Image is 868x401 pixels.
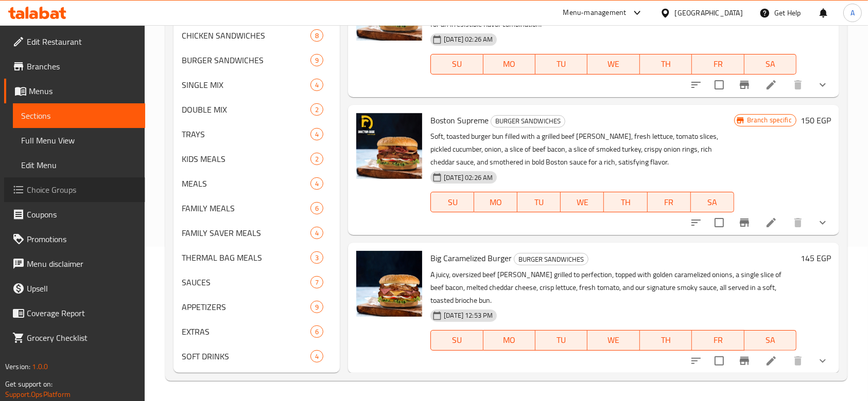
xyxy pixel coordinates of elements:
span: Select to update [708,350,730,372]
span: [DATE] 12:53 PM [440,311,497,320]
div: items [310,153,323,165]
span: FR [652,195,687,210]
span: SU [435,57,479,71]
button: Branch-specific-item [732,349,757,373]
span: FR [696,57,740,71]
span: Choice Groups [27,184,137,196]
button: Branch-specific-item [732,72,757,97]
button: show more [810,72,835,97]
div: items [310,103,323,116]
span: 4 [311,352,323,361]
span: Full Menu View [21,134,137,147]
button: MO [474,192,517,212]
div: SOFT DRINKS [182,350,310,362]
span: Boston Supreme [430,113,489,128]
div: items [310,79,323,91]
div: CHICKEN SANDWICHES [182,29,310,42]
div: items [310,227,323,239]
div: BURGER SANDWICHES [514,253,588,265]
span: Select to update [708,212,730,233]
a: Edit Restaurant [4,29,145,54]
span: SU [435,333,479,348]
span: A [850,7,855,19]
div: BURGER SANDWICHES9 [173,48,340,72]
button: SU [430,192,474,212]
div: FAMILY SAVER MEALS [182,227,310,239]
div: SAUCES7 [173,270,340,295]
span: TH [644,333,688,348]
button: show more [810,210,835,235]
span: Promotions [27,233,137,245]
a: Menus [4,79,145,103]
span: Get support on: [5,377,53,391]
img: Boston Supreme [356,113,422,179]
div: items [310,29,323,42]
span: 3 [311,253,323,263]
span: Upsell [27,282,137,295]
span: WE [592,57,635,71]
span: SINGLE MIX [182,79,310,91]
span: SU [435,195,470,210]
span: Sections [21,110,137,122]
span: Big Caramelized Burger [430,250,512,266]
button: FR [648,192,691,212]
span: 7 [311,278,323,287]
a: Grocery Checklist [4,325,145,350]
a: Edit Menu [13,153,145,177]
span: BURGER SANDWICHES [491,115,565,127]
div: TRAYS4 [173,122,340,147]
span: 1.0.0 [32,360,48,373]
span: [DATE] 02:26 AM [440,173,497,183]
div: Menu-management [563,7,627,19]
span: MEALS [182,177,310,190]
span: TH [608,195,643,210]
div: KIDS MEALS [182,153,310,165]
div: TRAYS [182,128,310,140]
div: BURGER SANDWICHES [491,115,565,127]
img: Big Caramelized Burger [356,251,422,317]
span: Edit Restaurant [27,35,137,48]
span: BURGER SANDWICHES [514,253,588,265]
span: WE [592,333,635,348]
button: MO [483,330,535,351]
button: sort-choices [684,349,708,373]
p: A juicy, oversized beef [PERSON_NAME] grilled to perfection, topped with golden caramelized onion... [430,268,796,307]
button: TH [640,330,692,351]
div: FAMILY MEALS6 [173,196,340,221]
span: 9 [311,302,323,312]
p: Soft, toasted burger bun filled with a grilled beef [PERSON_NAME], fresh lettuce, tomato slices, ... [430,130,734,169]
div: SAUCES [182,276,310,288]
div: MEALS4 [173,171,340,196]
div: items [310,276,323,288]
button: TU [535,330,587,351]
a: Edit menu item [765,355,777,367]
a: Coupons [4,202,145,227]
span: Menus [29,85,137,97]
button: delete [786,349,810,373]
button: TU [535,54,587,75]
div: items [310,251,323,264]
span: SA [749,57,792,71]
button: delete [786,72,810,97]
button: SA [744,54,796,75]
button: Branch-specific-item [732,210,757,235]
div: items [310,54,323,66]
div: items [310,301,323,313]
button: TU [517,192,561,212]
a: Support.OpsPlatform [5,388,71,401]
span: MO [488,57,531,71]
a: Choice Groups [4,177,145,202]
span: Select to update [708,74,730,96]
span: FAMILY MEALS [182,202,310,214]
span: DOUBLE MIX [182,103,310,116]
span: Menu disclaimer [27,258,137,270]
span: SA [695,195,730,210]
span: EXTRAS [182,325,310,338]
span: FR [696,333,740,348]
span: THERMAL BAG MEALS [182,251,310,264]
button: sort-choices [684,210,708,235]
span: 9 [311,56,323,65]
a: Edit menu item [765,79,777,91]
a: Menu disclaimer [4,251,145,276]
